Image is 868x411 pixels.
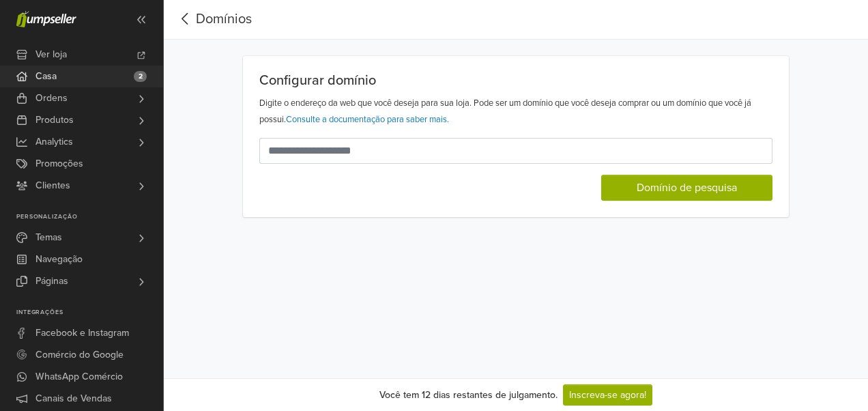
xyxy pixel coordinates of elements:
[35,44,67,66] span: Ver loja
[35,344,124,366] span: Comércio do Google
[563,384,652,406] a: Inscreva-se agora!
[379,388,558,402] div: Você tem 12 dias restantes de julgamento.
[16,309,163,317] p: Integrações
[259,98,751,125] small: Digite o endereço da web que você deseja para sua loja. Pode ser um domínio que você deseja compr...
[601,175,772,201] button: Domínio de pesquisa
[35,270,68,292] span: Páginas
[35,87,68,109] span: Ordens
[134,71,147,82] span: 2
[35,227,62,249] span: Temas
[35,66,57,87] span: Casa
[16,213,163,221] p: Personalização
[259,72,772,89] h5: Configurar domínio
[35,131,73,153] span: Analytics
[196,11,252,27] a: Domínios
[35,322,129,344] span: Facebook e Instagram
[35,388,112,410] span: Canais de Vendas
[286,114,449,125] a: Consulte a documentação para saber mais.
[35,249,83,270] span: Navegação
[35,153,83,175] span: Promoções
[35,109,74,131] span: Produtos
[35,366,123,388] span: WhatsApp Comércio
[35,175,70,197] span: Clientes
